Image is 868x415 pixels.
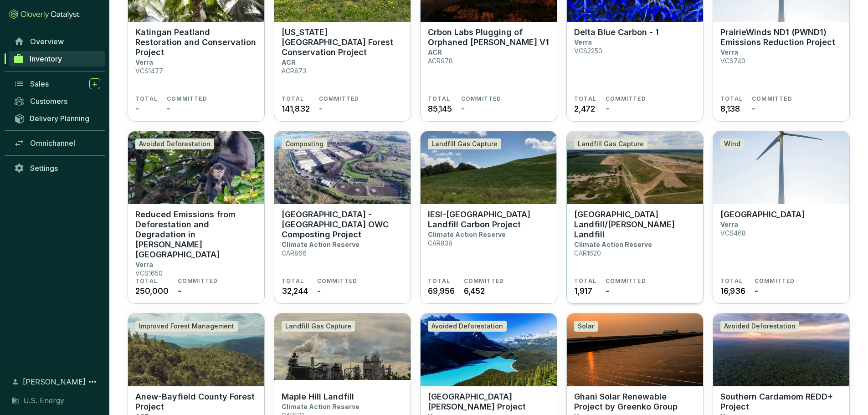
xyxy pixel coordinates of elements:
span: 8,138 [720,102,740,115]
p: VCS740 [720,57,745,65]
p: Reduced Emissions from Deforestation and Degradation in [PERSON_NAME][GEOGRAPHIC_DATA] [135,210,257,260]
span: Customers [30,97,67,106]
div: Improved Forest Management [135,321,238,332]
img: IESI-Trinity Timber Ridge Landfill Carbon Project [421,131,557,204]
a: Cedar Grove - Maple Valley OWC Composting ProjectComposting[GEOGRAPHIC_DATA] - [GEOGRAPHIC_DATA] ... [274,131,411,304]
div: Avoided Deforestation [720,321,799,332]
span: 1,917 [574,285,592,297]
span: COMMITTED [606,277,646,285]
div: Avoided Deforestation [428,321,507,332]
span: Settings [30,164,58,173]
p: [US_STATE][GEOGRAPHIC_DATA] Forest Conservation Project [282,27,403,57]
span: COMMITTED [461,95,502,102]
span: Sales [30,79,49,88]
span: Overview [30,37,64,46]
p: Maple Hill Landfill [282,392,354,402]
span: Delivery Planning [30,114,89,123]
a: Reduced Emissions from Deforestation and Degradation in Keo Seima Wildlife SanctuaryAvoided Defor... [128,131,265,304]
p: [GEOGRAPHIC_DATA] [PERSON_NAME] Project [428,392,550,412]
p: Climate Action Reserve [428,231,506,238]
p: VCS2250 [574,47,602,55]
span: COMMITTED [317,277,358,285]
span: TOTAL [720,95,743,102]
span: COMMITTED [319,95,360,102]
div: Avoided Deforestation [135,138,214,149]
img: Reduced Emissions from Deforestation and Degradation in Keo Seima Wildlife Sanctuary [128,131,264,204]
span: TOTAL [574,277,596,285]
span: - [167,102,170,115]
p: Verra [135,58,153,66]
span: [PERSON_NAME] [23,376,86,387]
span: - [178,285,181,297]
a: Inventory [9,51,105,67]
span: 141,832 [282,102,310,115]
p: CAR866 [282,249,307,257]
a: IESI-Trinity Timber Ridge Landfill Carbon ProjectLandfill Gas CaptureIESI-[GEOGRAPHIC_DATA] Landf... [420,131,557,304]
p: VCS1477 [135,67,163,75]
p: Climate Action Reserve [282,241,360,248]
p: Verra [135,261,153,268]
p: [GEOGRAPHIC_DATA] [720,210,805,220]
span: 32,244 [282,285,308,297]
p: ACR978 [428,57,453,65]
p: Anew-Bayfield County Forest Project [135,392,257,412]
span: TOTAL [720,277,743,285]
p: PrairieWinds ND1 (PWND1) Emissions Reduction Project [720,27,842,47]
span: U.S. Energy [23,395,64,406]
a: Omnichannel [9,135,105,151]
span: TOTAL [135,277,158,285]
span: 16,936 [720,285,745,297]
span: COMMITTED [752,95,792,102]
img: Cordillera Azul National Park REDD Project [421,313,557,386]
p: Delta Blue Carbon - 1 [574,27,659,37]
img: Crossroads Eco Center Landfill/Caldwell Landfill [567,131,703,204]
a: Overview [9,34,105,49]
p: Ghani Solar Renewable Project by Greenko Group [574,392,696,412]
p: VCS468 [720,229,746,237]
span: - [755,285,758,297]
span: TOTAL [282,95,304,102]
span: - [606,102,609,115]
div: Wind [720,138,744,149]
span: - [319,102,323,115]
img: Ghani Solar Renewable Project by Greenko Group [567,313,703,386]
span: - [752,102,755,115]
a: Capricorn Ridge 4 Wind FarmWind[GEOGRAPHIC_DATA]VerraVCS468TOTAL16,936COMMITTED- [713,131,850,304]
span: TOTAL [282,277,304,285]
span: COMMITTED [606,95,646,102]
img: Maple Hill Landfill [274,313,411,386]
span: - [135,102,139,115]
img: Capricorn Ridge 4 Wind Farm [713,131,849,204]
img: Southern Cardamom REDD+ Project [713,313,849,386]
img: Cedar Grove - Maple Valley OWC Composting Project [274,131,411,204]
p: ACR873 [282,67,306,75]
a: Crossroads Eco Center Landfill/Caldwell LandfillLandfill Gas Capture[GEOGRAPHIC_DATA] Landfill/[P... [566,131,704,304]
p: Southern Cardamom REDD+ Project [720,392,842,412]
span: - [606,285,609,297]
span: 6,452 [464,285,485,297]
p: Crbon Labs Plugging of Orphaned [PERSON_NAME] V1 [428,27,550,47]
div: Landfill Gas Capture [574,138,647,149]
p: [GEOGRAPHIC_DATA] - [GEOGRAPHIC_DATA] OWC Composting Project [282,210,403,240]
p: [GEOGRAPHIC_DATA] Landfill/[PERSON_NAME] Landfill [574,210,696,240]
span: COMMITTED [178,277,218,285]
p: IESI-[GEOGRAPHIC_DATA] Landfill Carbon Project [428,210,550,230]
span: 69,956 [428,285,455,297]
div: Landfill Gas Capture [282,321,355,332]
a: Sales [9,76,105,92]
p: Climate Action Reserve [282,403,360,410]
a: Settings [9,160,105,176]
p: Verra [574,38,592,46]
p: Verra [720,48,738,56]
span: TOTAL [428,277,450,285]
img: Anew-Bayfield County Forest Project [128,313,264,386]
span: COMMITTED [464,277,504,285]
a: Delivery Planning [9,111,105,126]
span: Omnichannel [30,138,75,148]
span: TOTAL [428,95,450,102]
p: Verra [720,220,738,228]
p: CAR838 [428,239,452,247]
span: 85,145 [428,102,452,115]
p: Katingan Peatland Restoration and Conservation Project [135,27,257,57]
div: Solar [574,321,598,332]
